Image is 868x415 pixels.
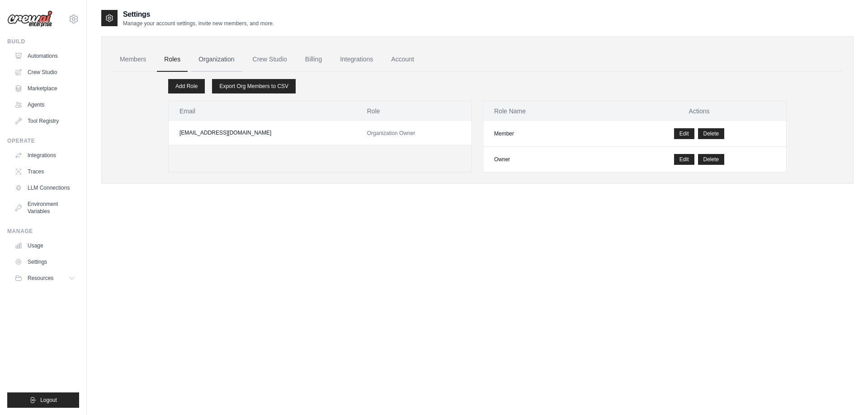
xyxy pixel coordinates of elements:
[356,101,472,121] th: Role
[7,137,79,145] div: Operate
[483,121,612,147] td: Member
[483,147,612,173] td: Owner
[612,101,786,121] th: Actions
[11,197,79,219] a: Environment Variables
[11,164,79,179] a: Traces
[11,148,79,163] a: Integrations
[169,121,356,145] td: [EMAIL_ADDRESS][DOMAIN_NAME]
[40,396,57,404] span: Logout
[245,47,294,72] a: Crew Studio
[28,275,53,282] span: Resources
[384,47,421,72] a: Account
[483,101,612,121] th: Role Name
[698,128,725,139] button: Delete
[11,255,79,269] a: Settings
[7,10,52,28] img: Logo
[11,98,79,112] a: Agents
[674,154,694,165] a: Edit
[674,128,694,139] a: Edit
[7,38,79,45] div: Build
[11,49,79,63] a: Automations
[113,47,153,72] a: Members
[169,101,356,121] th: Email
[168,79,205,93] a: Add Role
[191,47,241,72] a: Organization
[333,47,380,72] a: Integrations
[11,65,79,79] a: Crew Studio
[298,47,329,72] a: Billing
[7,392,79,408] button: Logout
[11,181,79,195] a: LLM Connections
[123,20,274,27] p: Manage your account settings, invite new members, and more.
[367,130,415,136] span: Organization Owner
[123,9,274,20] h2: Settings
[157,47,188,72] a: Roles
[7,228,79,235] div: Manage
[11,81,79,96] a: Marketplace
[11,114,79,128] a: Tool Registry
[11,271,79,285] button: Resources
[212,79,296,93] a: Export Org Members to CSV
[698,154,725,165] button: Delete
[11,238,79,253] a: Usage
